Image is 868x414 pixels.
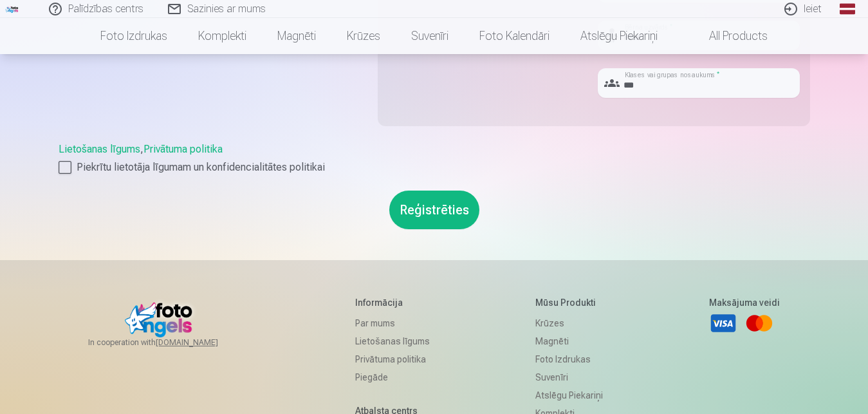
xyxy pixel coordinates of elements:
[535,386,603,404] a: Atslēgu piekariņi
[355,314,430,332] a: Par mums
[355,332,430,350] a: Lietošanas līgums
[673,18,783,54] a: All products
[156,337,249,348] a: [DOMAIN_NAME]
[88,337,249,348] span: In cooperation with
[535,296,603,309] h5: Mūsu produkti
[535,314,603,332] a: Krūzes
[85,18,183,54] a: Foto izdrukas
[355,350,430,368] a: Privātuma politika
[565,18,673,54] a: Atslēgu piekariņi
[464,18,565,54] a: Foto kalendāri
[262,18,331,54] a: Magnēti
[535,368,603,386] a: Suvenīri
[59,142,810,175] div: ,
[709,309,737,337] a: Visa
[745,309,773,337] a: Mastercard
[709,296,780,309] h5: Maksājuma veidi
[5,5,19,13] img: /fa1
[355,296,430,309] h5: Informācija
[143,143,223,155] a: Privātuma politika
[183,18,262,54] a: Komplekti
[59,143,140,155] a: Lietošanas līgums
[535,332,603,350] a: Magnēti
[389,191,479,229] button: Reģistrēties
[59,160,810,175] label: Piekrītu lietotāja līgumam un konfidencialitātes politikai
[355,368,430,386] a: Piegāde
[331,18,396,54] a: Krūzes
[535,350,603,368] a: Foto izdrukas
[396,18,464,54] a: Suvenīri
